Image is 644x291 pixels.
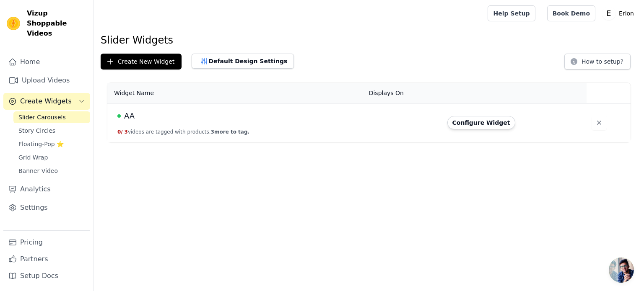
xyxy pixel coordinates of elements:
a: Setup Docs [3,268,90,284]
th: Displays On [364,83,442,103]
th: Widget Name [107,83,364,103]
span: 0 / [117,129,123,135]
button: Create New Widget [101,54,182,70]
span: Vizup Shoppable Videos [27,8,87,39]
a: Book Demo [547,5,595,21]
a: Slider Carousels [13,111,90,123]
span: Live Published [117,114,121,118]
span: 3 more to tag. [211,129,249,135]
a: Pricing [3,234,90,251]
button: Configure Widget [447,116,515,129]
a: Partners [3,251,90,268]
span: Slider Carousels [18,113,66,121]
button: E Erlon [602,6,637,21]
button: Delete widget [592,115,607,130]
a: How to setup? [564,59,631,67]
a: Upload Videos [3,72,90,89]
a: Settings [3,199,90,216]
span: Create Widgets [20,96,72,106]
h1: Slider Widgets [101,33,637,47]
span: AA [124,110,135,122]
a: Grid Wrap [13,152,90,163]
button: How to setup? [564,54,631,70]
span: Banner Video [18,167,58,175]
span: 3 [125,129,128,135]
button: Create Widgets [3,93,90,110]
span: Story Circles [18,126,55,135]
span: Grid Wrap [18,153,48,162]
button: Default Design Settings [192,54,294,69]
img: Vizup [7,17,20,30]
a: Analytics [3,181,90,198]
a: Banner Video [13,165,90,177]
a: Home [3,54,90,70]
a: Story Circles [13,125,90,136]
a: Help Setup [488,5,535,21]
a: Floating-Pop ⭐ [13,138,90,150]
button: 0/ 3videos are tagged with products.3more to tag. [117,129,249,135]
text: E [607,9,611,18]
div: Ανοιχτή συνομιλία [609,258,634,283]
span: Floating-Pop ⭐ [18,140,64,148]
p: Erlon [615,6,637,21]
